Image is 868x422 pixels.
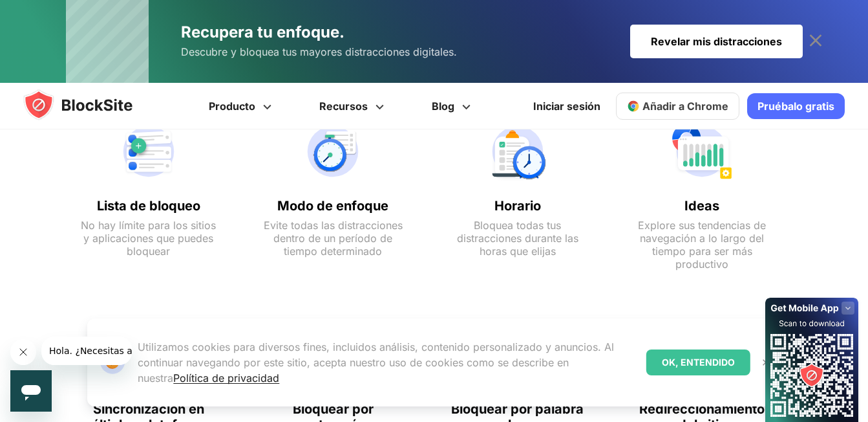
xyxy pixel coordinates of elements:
a: Recursos [297,83,410,129]
text: Horario [447,198,589,214]
a: Añadir a Chrome [616,93,739,120]
span: Recupera tu enfoque. [181,23,344,41]
span: Hola. ¿Necesitas ayuda? [8,9,118,19]
p: Utilizamos cookies para diversos fines, incluidos análisis, contenido personalizado y anuncios. A... [138,339,635,386]
text: Lista de bloqueo [78,198,220,214]
span: Añadir a Chrome [642,100,728,113]
a: Producto [187,83,297,129]
text: Bloquea todas tus distracciones durante las horas que elijas [447,219,589,258]
font: Recursos [319,100,368,113]
font: Blog [432,100,454,113]
a: Política de privacidad [173,372,279,384]
span: Descubre y bloquea tus mayores distracciones digitales. [181,43,457,61]
img: chrome-icon.svg [627,100,640,113]
div: Revelar mis distracciones [630,25,803,58]
text: Evite todas las distracciones dentro de un período de tiempo determinado [262,219,404,258]
img: Cerrar [761,357,771,368]
text: Ideas [631,198,773,214]
a: Pruébalo gratis [747,93,845,119]
button: Cerrar [757,354,774,371]
text: No hay límite para los sitios y aplicaciones que puedes bloquear [78,219,220,258]
font: Producto [209,100,255,113]
text: Modo de enfoque [262,198,404,214]
a: Iniciar sesión [525,91,608,122]
iframe: Botón para iniciar la ventana de mensajería [10,370,52,412]
div: OK, ENTENDIDO [646,350,750,375]
iframe: Mensaje de la compañía [41,337,132,365]
iframe: Cerrar mensaje [10,339,36,365]
text: Explore sus tendencias de navegación a lo largo del tiempo para ser más productivo [631,219,773,271]
a: Blog [410,83,496,129]
img: blocksite-icon.5d769676.svg [23,89,158,120]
